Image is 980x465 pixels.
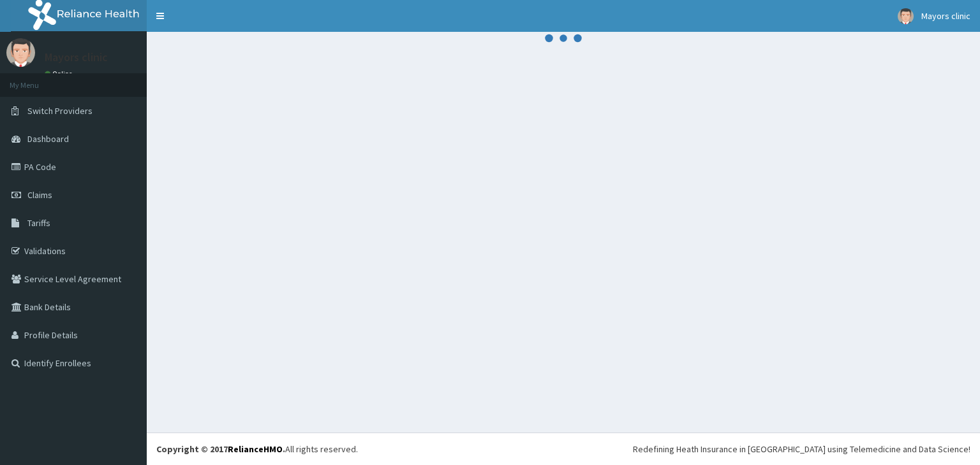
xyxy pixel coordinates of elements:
[27,133,69,145] span: Dashboard
[921,10,970,22] span: Mayors clinic
[544,19,583,57] svg: audio-loading
[633,443,970,455] div: Redefining Heath Insurance in [GEOGRAPHIC_DATA] using Telemedicine and Data Science!
[147,433,980,465] footer: All rights reserved.
[27,105,93,117] span: Switch Providers
[27,189,52,201] span: Claims
[6,38,35,67] img: User Image
[27,217,50,229] span: Tariffs
[45,52,108,63] p: Mayors clinic
[898,8,914,24] img: User Image
[156,443,285,455] strong: Copyright © 2017 .
[228,443,283,455] a: RelianceHMO
[45,69,75,78] a: Online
